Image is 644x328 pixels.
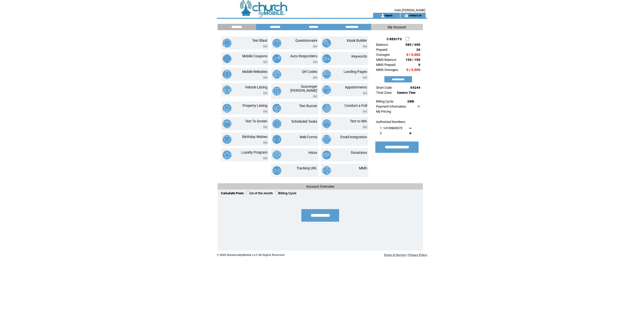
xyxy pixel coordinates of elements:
[322,70,331,79] img: landing-pages.png
[407,253,408,256] span: |
[223,70,231,79] img: mobile-websites.png
[347,38,367,42] a: Kiosk Builder
[376,86,392,89] span: Short Code:
[295,38,317,42] a: Questionnaire
[351,54,367,58] a: Keywords
[408,253,427,256] a: Privacy Policy
[308,151,317,155] a: Inbox
[245,119,267,123] a: Text To Screen
[376,53,390,57] span: Overages:
[380,126,403,130] span: 1. 14109849372
[345,85,367,89] a: Appointments
[322,85,331,94] img: appointments.png
[263,157,267,160] img: video.png
[272,39,281,48] img: questionnaire.png
[322,54,331,63] img: keywords.png
[410,86,420,89] span: 54244
[223,104,231,113] img: property-listing.png
[381,14,385,18] img: account_icon.gif
[363,110,367,113] img: video.png
[380,131,382,135] span: 2.
[263,141,267,144] img: video.png
[376,68,399,72] span: MMS Overages:
[376,105,406,108] a: Payment Information
[242,54,267,58] a: Mobile Coupons
[223,151,231,159] img: loyalty-program.png
[241,150,267,154] a: Loyalty Program
[275,191,278,194] input: Billing Cycle
[394,9,425,12] span: Hello [PERSON_NAME]
[217,253,285,256] span: © 2025 SolutionsByMobile LLC All Rights Reserved
[363,126,367,128] img: video.png
[272,151,281,159] img: inbox.png
[313,95,317,98] img: video.png
[363,45,367,48] img: video.png
[272,87,281,96] img: scavenger-hunt.png
[263,45,267,48] img: video.png
[297,166,317,170] a: Tracking URL
[407,100,414,103] span: 28th
[272,54,281,63] img: auto-responders.png
[322,119,331,128] img: text-to-win.png
[243,104,267,108] a: Property Listing
[376,48,388,52] span: Prepaid:
[299,104,317,108] a: Text Buzzer
[290,84,317,92] a: Scavenger [PERSON_NAME]
[263,110,267,113] img: video.png
[363,76,367,79] img: video.png
[223,85,231,94] img: vehicle-listing.png
[363,92,367,95] img: video.png
[223,119,231,128] img: text-to-screen.png
[223,135,231,144] img: birthday-wishes.png
[223,39,231,48] img: text-blast.png
[405,14,408,18] img: contact_us_icon.gif
[306,184,334,189] span: Account Overview
[384,253,406,256] a: Terms of Service
[322,39,331,48] img: kiosk-builder.png
[313,45,317,48] img: video.png
[245,85,267,89] a: Vehicle Listing
[322,166,331,175] img: mms.png
[263,76,267,79] img: video.png
[418,63,420,67] span: 0
[275,192,296,195] label: Billing Cycle
[242,70,267,74] a: Mobile Websites
[272,70,281,79] img: qr-codes.png
[322,135,331,144] img: email-integration.png
[408,14,422,17] a: contact us
[359,166,367,170] a: MMS
[376,58,397,62] span: MMS Balance:
[246,192,273,195] label: 1st of the month
[387,37,402,41] span: CREDITS
[416,48,420,52] span: 26
[300,135,317,139] a: Web Forms
[272,135,281,144] img: web-forms.png
[272,119,281,128] img: scheduled-tasks.png
[416,105,420,108] img: help.gif
[263,61,267,63] img: video.png
[322,104,331,113] img: conduct-a-poll.png
[376,120,406,124] span: Authorized Numbers:
[385,14,392,17] a: logout
[407,68,420,72] span: 0 / 5,000
[406,43,420,46] span: 583 / 600
[397,91,416,95] span: Eastern Time
[252,38,267,42] a: Text Blast
[221,191,244,195] span: Calculate From:
[407,53,420,57] span: 0 / 5,000
[376,63,396,67] span: MMS Prepaid:
[290,54,317,58] a: Auto Responders
[263,92,267,95] img: video.png
[322,151,331,159] img: donations.png
[376,100,394,103] span: Billing Cycle:
[313,61,317,63] img: video.png
[272,166,281,175] img: tracking-url.png
[272,104,281,113] img: text-buzzer.png
[344,104,367,108] a: Conduct a Poll
[246,191,249,194] input: 1st of the month
[340,135,367,139] a: Email Integration
[388,25,406,29] span: My Account
[406,58,420,62] span: 150 / 150
[376,91,392,95] span: Time Zone:
[350,119,367,123] a: Text to Win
